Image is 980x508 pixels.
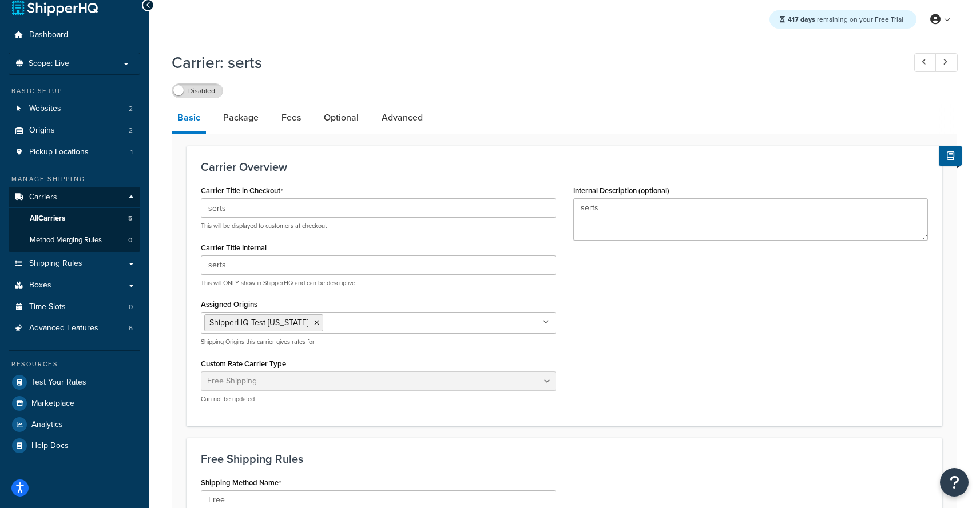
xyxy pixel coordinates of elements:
p: This will be displayed to customers at checkout [201,222,556,230]
p: Shipping Origins this carrier gives rates for [201,338,556,346]
span: ShipperHQ Test [US_STATE] [209,317,308,329]
span: Shipping Rules [29,259,82,269]
a: Origins2 [9,120,140,141]
a: Basic [172,104,206,134]
span: Method Merging Rules [30,235,102,245]
p: This will ONLY show in ShipperHQ and can be descriptive [201,279,556,287]
a: Dashboard [9,25,140,46]
label: Shipping Method Name [201,478,281,487]
span: Marketplace [31,399,74,409]
a: Advanced Features6 [9,318,140,339]
label: Carrier Title in Checkout [201,186,283,195]
span: 6 [129,323,133,333]
a: Next Record [935,53,958,72]
a: Optional [318,104,364,131]
h3: Free Shipping Rules [201,453,928,465]
div: Manage Shipping [9,174,140,184]
li: Carriers [9,187,140,252]
label: Carrier Title Internal [201,243,267,252]
div: Resources [9,359,140,369]
li: Method Merging Rules [9,230,140,251]
a: AllCarriers5 [9,208,140,229]
a: Package [217,104,264,131]
span: Pickup Locations [29,147,89,157]
button: Open Resource Center [940,468,969,497]
a: Analytics [9,414,140,435]
a: Help Docs [9,435,140,456]
label: Custom Rate Carrier Type [201,359,286,368]
a: Fees [276,104,307,131]
span: 5 [128,214,132,223]
li: Pickup Locations [9,142,140,163]
a: Marketplace [9,393,140,414]
span: Websites [29,104,61,114]
textarea: serts [573,198,929,241]
span: Analytics [31,420,63,430]
a: Method Merging Rules0 [9,230,140,251]
a: Previous Record [914,53,937,72]
li: Time Slots [9,297,140,318]
a: Advanced [376,104,428,131]
button: Show Help Docs [939,146,962,166]
a: Carriers [9,187,140,208]
a: Pickup Locations1 [9,142,140,163]
label: Disabled [172,84,223,98]
span: 0 [128,235,132,245]
span: Scope: Live [29,59,69,69]
li: Origins [9,120,140,141]
a: Time Slots0 [9,297,140,318]
span: Time Slots [29,302,66,312]
a: Websites2 [9,98,140,119]
span: 2 [129,126,133,135]
span: remaining on your Free Trial [788,14,903,25]
span: Advanced Features [29,323,98,333]
a: Test Your Rates [9,372,140,393]
span: Dashboard [29,30,68,40]
li: Advanced Features [9,318,140,339]
label: Assigned Origins [201,300,257,309]
label: Internal Description (optional) [573,186,669,195]
a: Shipping Rules [9,253,140,274]
span: All Carriers [30,214,65,223]
span: Carriers [29,193,57,202]
span: Help Docs [31,441,69,451]
span: Origins [29,126,55,135]
strong: 417 days [788,14,815,25]
p: Can not be updated [201,395,556,403]
h1: Carrier: serts [172,51,893,74]
span: 1 [130,147,133,157]
h3: Carrier Overview [201,161,928,173]
div: Basic Setup [9,86,140,96]
span: 2 [129,104,133,114]
span: 0 [129,302,133,312]
span: Boxes [29,281,51,290]
li: Websites [9,98,140,119]
a: Boxes [9,275,140,296]
span: Test Your Rates [31,378,86,387]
